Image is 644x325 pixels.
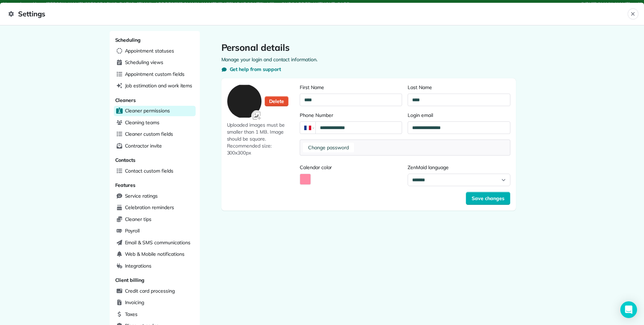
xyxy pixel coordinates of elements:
span: Settings [8,8,628,19]
button: Change password [303,143,354,152]
span: Scheduling views [125,59,163,66]
span: Invoicing [125,299,144,306]
label: First Name [300,84,402,91]
button: Save changes [466,192,510,205]
button: Close [628,8,638,19]
span: Delete [269,98,284,105]
a: Appointment statuses [114,46,196,56]
span: Cleaning teams [125,119,159,126]
span: Uploaded images must be smaller than 1 MB. Image should be square. Recommended size: 300x300px [227,121,297,156]
a: Cleaner tips [114,214,196,225]
a: Email & SMS communications [114,238,196,248]
span: Features [115,182,136,188]
button: Activate Color Picker [300,174,311,185]
span: Scheduling [115,37,141,43]
span: Taxes [125,311,138,318]
span: Save changes [472,195,504,202]
span: Job estimation and work items [125,82,193,89]
span: Contractor invite [125,142,162,149]
label: Phone Number [300,112,402,119]
span: Get help from support [230,66,281,73]
a: Contact custom fields [114,166,196,176]
a: Invoicing [114,298,196,308]
span: Appointment statuses [125,47,174,54]
span: Contacts [115,157,136,163]
a: Contractor invite [114,141,196,151]
a: Web & Mobile notifications [114,249,196,260]
span: Client billing [115,277,144,283]
label: ZenMaid language [408,164,510,171]
p: Manage your login and contact information. [221,56,516,63]
span: Cleaner tips [125,216,152,223]
a: Integrations [114,261,196,271]
span: Celebration reminders [125,204,174,211]
h1: Personal details [221,42,516,53]
button: Get help from support [221,66,281,73]
span: Email & SMS communications [125,239,190,246]
span: Service ratings [125,192,158,199]
img: Avatar preview [227,85,261,118]
a: Payroll [114,226,196,236]
a: Credit card processing [114,286,196,296]
button: Delete [265,96,289,106]
span: Web & Mobile notifications [125,251,184,257]
img: Avatar input [251,110,263,122]
span: Payroll [125,227,140,234]
a: Cleaner custom fields [114,129,196,140]
label: Login email [408,112,510,119]
span: Credit card processing [125,287,175,294]
a: Cleaner permissions [114,106,196,116]
a: Job estimation and work items [114,81,196,91]
a: Service ratings [114,191,196,201]
span: Cleaner permissions [125,107,170,114]
span: Cleaners [115,97,136,103]
a: Appointment custom fields [114,69,196,80]
label: Last Name [408,84,510,91]
span: Integrations [125,262,152,269]
span: Contact custom fields [125,167,173,174]
a: Celebration reminders [114,203,196,213]
div: Open Intercom Messenger [620,301,637,318]
span: Cleaner custom fields [125,130,173,137]
span: Appointment custom fields [125,71,184,78]
a: Scheduling views [114,57,196,68]
a: Taxes [114,309,196,320]
a: Cleaning teams [114,118,196,128]
label: Calendar color [300,164,402,171]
